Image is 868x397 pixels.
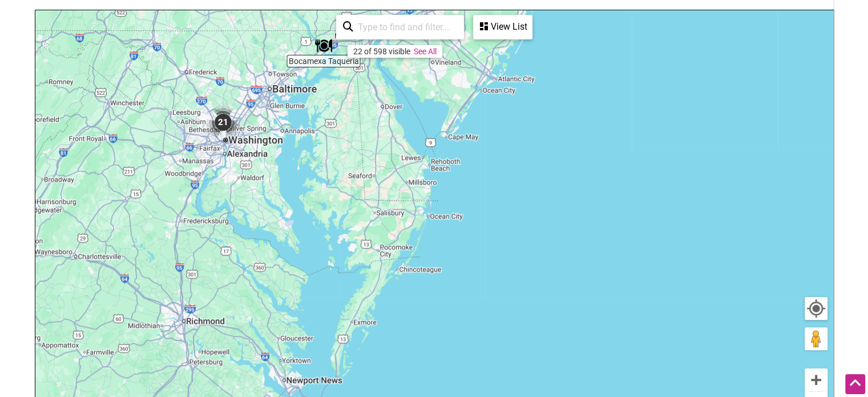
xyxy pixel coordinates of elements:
[353,16,457,38] input: Type to find and filter...
[805,297,827,320] button: Your Location
[805,327,827,350] button: Drag Pegman onto the map to open Street View
[353,47,410,56] div: 22 of 598 visible
[474,16,531,38] div: View List
[336,15,464,39] div: Type to search and filter
[473,15,532,39] div: See a list of the visible businesses
[845,374,865,394] div: Scroll Back to Top
[201,101,245,144] div: 21
[310,33,337,59] div: Bocamexa Taqueria
[414,47,437,56] a: See All
[805,368,827,391] button: Zoom in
